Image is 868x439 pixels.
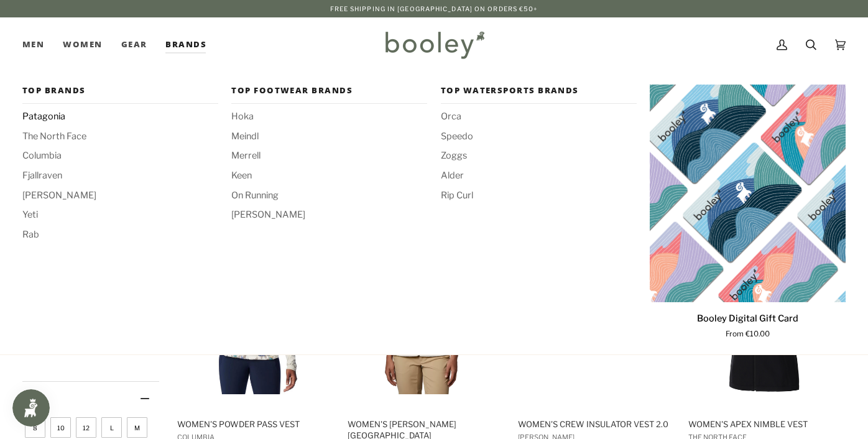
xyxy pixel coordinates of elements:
[441,189,637,203] a: Rip Curl
[441,85,637,97] span: Top Watersports Brands
[22,130,218,144] a: The North Face
[231,130,427,144] a: Meindl
[441,169,637,183] a: Alder
[22,208,218,222] a: Yeti
[101,417,122,438] span: Size: L
[231,85,427,104] a: Top Footwear Brands
[231,110,427,124] a: Hoka
[22,189,218,203] a: [PERSON_NAME]
[231,208,427,222] a: [PERSON_NAME]
[330,4,538,14] p: Free Shipping in [GEOGRAPHIC_DATA] on Orders €50+
[121,39,147,51] span: Gear
[441,149,637,163] a: Zoggs
[22,85,218,97] span: Top Brands
[231,149,427,163] a: Merrell
[127,417,147,438] span: Size: M
[441,130,637,144] a: Speedo
[231,189,427,203] a: On Running
[22,17,53,72] a: Men
[22,169,218,183] a: Fjallraven
[12,389,50,427] iframe: Button to open loyalty program pop-up
[53,17,111,72] a: Women
[22,39,44,51] span: Men
[380,27,489,63] img: Booley
[156,17,216,72] div: Brands Top Brands Patagonia The North Face Columbia Fjallraven [PERSON_NAME] Yeti Rab Top Footwea...
[650,85,846,302] product-grid-item-variant: €10.00
[231,169,427,183] a: Keen
[22,110,218,124] a: Patagonia
[231,85,427,97] span: Top Footwear Brands
[518,418,671,430] span: Women's Crew Insulator Vest 2.0
[76,417,96,438] span: Size: 12
[650,85,846,302] a: Booley Digital Gift Card
[441,110,637,124] a: Orca
[441,85,637,104] a: Top Watersports Brands
[726,329,770,340] span: From €10.00
[25,417,45,438] span: Size: 8
[650,85,846,340] product-grid-item: Booley Digital Gift Card
[22,228,218,242] a: Rab
[650,307,846,340] a: Booley Digital Gift Card
[22,85,218,104] a: Top Brands
[50,417,71,438] span: Size: 10
[112,17,157,72] a: Gear
[697,312,798,326] p: Booley Digital Gift Card
[688,418,841,430] span: Women's Apex Nimble Vest
[156,17,216,72] a: Brands
[177,418,330,430] span: Women's Powder Pass Vest
[22,149,218,163] a: Columbia
[63,39,102,51] span: Women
